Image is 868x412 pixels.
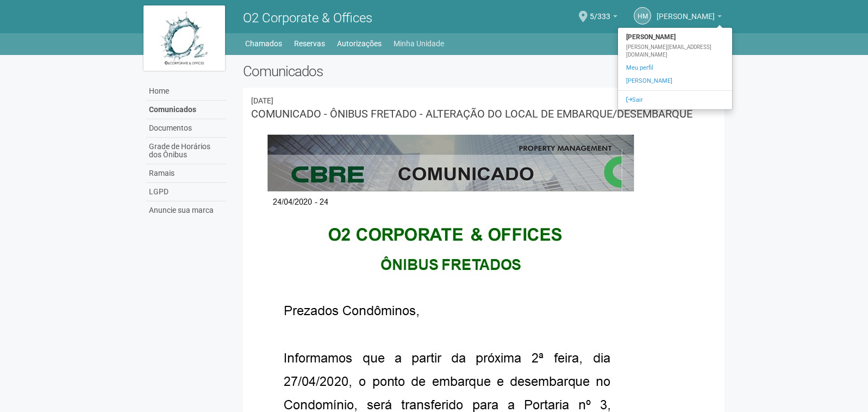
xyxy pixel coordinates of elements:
a: [PERSON_NAME] [657,14,722,22]
h3: COMUNICADO - ÔNIBUS FRETADO - ALTERAÇÃO DO LOCAL DE EMBARQUE/DESEMBARQUE [251,108,717,119]
a: Anuncie sua marca [146,201,227,219]
div: 24/04/2020 18:00 [251,96,717,106]
span: O2 Corporate & Offices [243,10,372,26]
div: [PERSON_NAME][EMAIL_ADDRESS][DOMAIN_NAME] [618,44,732,59]
img: logo.jpg [143,5,225,71]
a: Chamados [245,36,282,51]
a: [PERSON_NAME] [618,75,732,88]
a: LGPD [146,183,227,201]
strong: [PERSON_NAME] [618,30,732,44]
a: Ramais [146,164,227,183]
a: Documentos [146,119,227,138]
a: Autorizações [337,36,382,51]
a: Sair [618,94,732,107]
a: 5/333 [590,14,617,22]
a: HM [634,7,651,24]
a: Home [146,82,227,101]
h2: Comunicados [243,63,725,79]
a: Reservas [294,36,325,51]
span: 5/333 [590,2,610,21]
a: Minha Unidade [394,36,444,51]
a: Meu perfil [618,62,732,75]
a: Comunicados [146,101,227,119]
a: Grade de Horários dos Ônibus [146,138,227,164]
span: Helen Muniz da Silva [657,2,715,21]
